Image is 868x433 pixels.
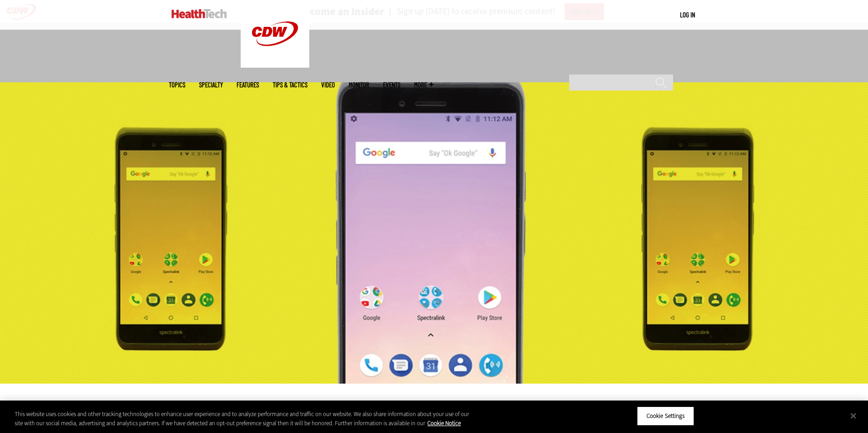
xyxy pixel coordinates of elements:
div: This website uses cookies and other tracking technologies to enhance user experience and to analy... [15,410,477,428]
a: CDW [241,60,309,70]
a: Events [383,81,400,88]
button: Close [843,406,863,426]
img: Home [172,9,227,18]
div: User menu [680,10,695,20]
span: More [414,81,433,88]
a: Log in [680,11,695,19]
a: Features [237,81,259,88]
button: Cookie Settings [637,406,694,426]
span: Specialty [199,81,223,88]
a: More information about your privacy [427,419,461,427]
a: Video [321,81,335,88]
a: MonITor [349,81,369,88]
span: Topics [169,81,185,88]
a: Tips & Tactics [273,81,307,88]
